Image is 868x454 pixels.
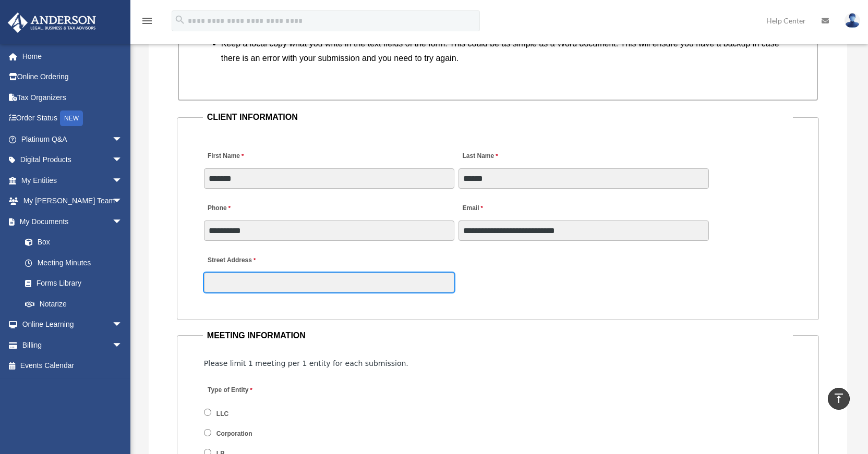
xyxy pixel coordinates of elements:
span: arrow_drop_down [112,129,133,150]
label: Street Address [204,254,303,268]
span: arrow_drop_down [112,211,133,232]
a: Forms Library [15,273,138,294]
a: My Entitiesarrow_drop_down [7,170,138,191]
legend: MEETING INFORMATION [203,328,793,343]
a: Notarize [15,293,138,314]
i: search [174,14,186,26]
label: Email [459,202,485,216]
a: Billingarrow_drop_down [7,335,138,355]
i: menu [141,15,153,27]
a: Digital Productsarrow_drop_down [7,150,138,170]
a: My [PERSON_NAME] Teamarrow_drop_down [7,191,138,212]
label: Corporation [213,430,256,439]
a: Online Ordering [7,67,138,88]
label: First Name [204,150,246,164]
a: Meeting Minutes [15,252,133,273]
span: arrow_drop_down [112,335,133,356]
label: Last Name [459,150,500,164]
img: Anderson Advisors Platinum Portal [5,13,99,33]
a: Order StatusNEW [7,108,138,129]
i: vertical_align_top [833,392,845,404]
a: Platinum Q&Aarrow_drop_down [7,129,138,150]
label: LLC [213,409,233,419]
label: Phone [204,202,233,216]
a: My Documentsarrow_drop_down [7,211,138,232]
span: Please limit 1 meeting per 1 entity for each submission. [204,359,408,367]
a: Home [7,46,138,67]
a: Online Learningarrow_drop_down [7,314,138,335]
span: arrow_drop_down [112,314,133,336]
label: Type of Entity [204,384,303,398]
a: Events Calendar [7,355,138,376]
div: NEW [60,111,83,126]
a: vertical_align_top [828,388,850,410]
span: arrow_drop_down [112,170,133,191]
img: User Pic [845,13,860,28]
li: Keep a local copy what you write in the text fields of the form. This could be as simple as a Wor... [221,36,783,66]
a: Box [15,232,138,253]
a: Tax Organizers [7,87,138,108]
a: menu [141,18,153,27]
legend: CLIENT INFORMATION [203,110,793,125]
span: arrow_drop_down [112,191,133,212]
span: arrow_drop_down [112,150,133,171]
